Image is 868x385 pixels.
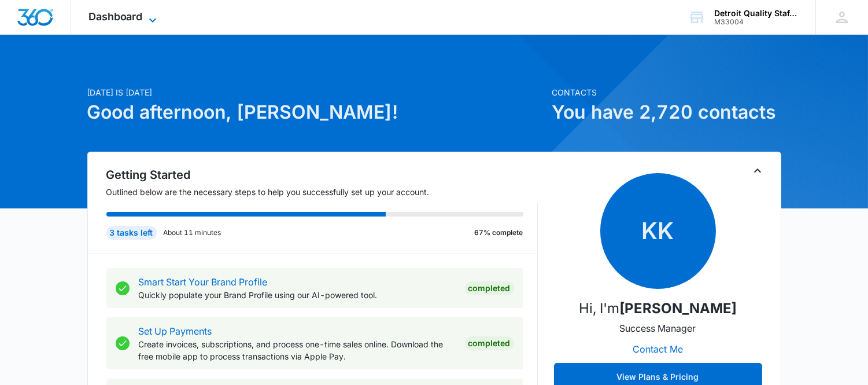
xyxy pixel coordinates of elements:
p: [DATE] is [DATE] [87,86,545,98]
a: Smart Start Your Brand Profile [139,276,268,288]
div: 3 tasks left [106,226,157,240]
div: account id [714,18,799,26]
button: Contact Me [621,335,695,363]
p: Contacts [552,86,781,98]
button: Toggle Collapse [751,164,764,178]
p: About 11 minutes [164,228,221,238]
p: Success Manager [620,321,696,335]
h2: Getting Started [106,166,538,184]
div: Completed [465,281,514,295]
h1: Good afternoon, [PERSON_NAME]! [87,98,545,126]
div: account name [714,9,799,18]
h1: You have 2,720 contacts [552,98,781,126]
p: 67% complete [475,228,523,238]
span: Dashboard [88,10,143,23]
p: Quickly populate your Brand Profile using our AI-powered tool. [139,289,456,301]
p: Hi, I'm [579,298,737,319]
p: Outlined below are the necessary steps to help you successfully set up your account. [106,186,538,198]
p: Create invoices, subscriptions, and process one-time sales online. Download the free mobile app t... [139,338,456,362]
div: Completed [465,336,514,350]
a: Set Up Payments [139,325,212,337]
span: KK [600,173,716,289]
strong: [PERSON_NAME] [619,300,737,317]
